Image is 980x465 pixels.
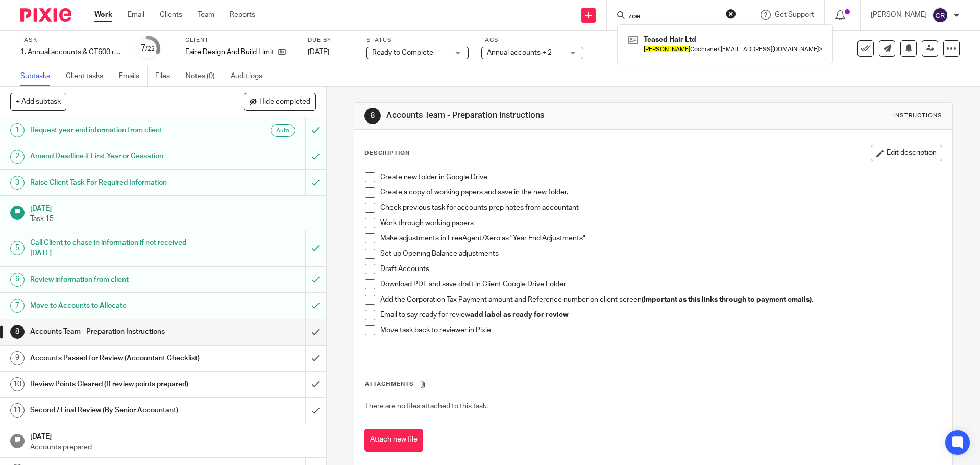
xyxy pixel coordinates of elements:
[386,110,675,121] h1: Accounts Team - Preparation Instructions
[185,47,273,57] p: Faire Design And Build Limited
[30,214,316,224] p: Task 15
[308,36,354,44] label: Due by
[186,66,223,86] a: Notes (0)
[364,429,423,452] button: Attach new file
[871,145,942,161] button: Edit description
[30,429,316,442] h1: [DATE]
[30,123,207,138] h1: Request year end information from client
[380,249,941,259] p: Set up Opening Balance adjustments
[30,272,207,287] h1: Review information from client
[94,10,112,20] a: Work
[30,298,207,313] h1: Move to Accounts to Allocate
[30,403,207,418] h1: Second / Final Review (By Senior Accountant)
[30,175,207,190] h1: Raise Client Task For Required Information
[365,403,488,410] span: There are no files attached to this task.
[30,235,207,261] h1: Call Client to chase in information if not received [DATE]
[380,203,941,213] p: Check previous task for accounts prep notes from accountant
[627,12,719,21] input: Search
[380,295,941,305] p: Add the Corporation Tax Payment amount and Reference number on client screen
[30,351,207,366] h1: Accounts Passed for Review (Accountant Checklist)
[128,10,144,20] a: Email
[364,149,410,157] p: Description
[20,66,58,86] a: Subtasks
[380,310,941,320] p: Email to say ready for review
[231,66,270,86] a: Audit logs
[10,299,24,313] div: 7
[30,324,207,339] h1: Accounts Team - Preparation Instructions
[10,150,24,164] div: 2
[230,10,255,20] a: Reports
[66,66,111,86] a: Client tasks
[10,123,24,137] div: 1
[775,11,814,18] span: Get Support
[380,187,941,198] p: Create a copy of working papers and save in the new folder.
[10,351,24,365] div: 9
[10,176,24,190] div: 3
[20,47,122,57] div: 1. Annual accounts &amp; CT600 return
[198,10,214,20] a: Team
[141,42,155,54] div: 7
[308,48,329,56] span: [DATE]
[20,36,122,44] label: Task
[10,325,24,339] div: 8
[155,66,178,86] a: Files
[30,149,207,164] h1: Amend Deadline if First Year or Cessation
[30,442,316,452] p: Accounts prepared
[726,9,736,19] button: Clear
[10,93,66,110] button: + Add subtask
[365,381,414,387] span: Attachments
[380,172,941,182] p: Create new folder in Google Drive
[481,36,583,44] label: Tags
[380,264,941,274] p: Draft Accounts
[487,49,552,56] span: Annual accounts + 2
[380,325,941,335] p: Move task back to reviewer in Pixie
[160,10,182,20] a: Clients
[10,377,24,391] div: 10
[244,93,316,110] button: Hide completed
[20,8,71,22] img: Pixie
[10,273,24,287] div: 6
[10,403,24,418] div: 11
[185,36,295,44] label: Client
[380,218,941,228] p: Work through working papers
[145,46,155,52] small: /22
[30,201,316,214] h1: [DATE]
[10,241,24,255] div: 5
[259,98,310,106] span: Hide completed
[366,36,469,44] label: Status
[30,377,207,392] h1: Review Points Cleared (If review points prepared)
[470,311,569,319] strong: add label as ready for review
[642,296,813,303] strong: (Important as this links through to payment emails).
[380,233,941,243] p: Make adjustments in FreeAgent/Xero as "Year End Adjustments"
[871,10,927,20] p: [PERSON_NAME]
[380,279,941,289] p: Download PDF and save draft in Client Google Drive Folder
[364,108,381,124] div: 8
[271,124,295,137] div: Auto
[932,7,948,23] img: svg%3E
[372,49,433,56] span: Ready to Complete
[893,112,942,120] div: Instructions
[20,47,122,57] div: 1. Annual accounts & CT600 return
[119,66,148,86] a: Emails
